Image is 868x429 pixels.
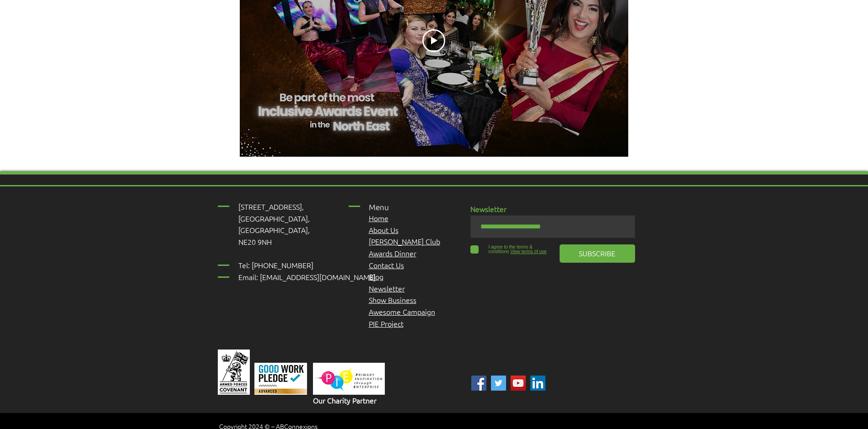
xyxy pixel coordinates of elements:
[369,307,435,317] span: Awesome Campaign
[489,244,533,254] span: I agree to the terms & conditions
[369,295,416,305] a: Show Business
[560,244,635,263] button: SUBSCRIBE
[238,201,304,212] span: [STREET_ADDRESS],
[511,376,526,391] img: YouTube
[238,225,310,235] span: [GEOGRAPHIC_DATA],
[369,318,404,328] a: PIE Project
[369,260,404,270] a: Contact Us
[369,248,416,258] a: Awards Dinner
[238,260,376,282] span: Tel: [PHONE_NUMBER] Email: [EMAIL_ADDRESS][DOMAIN_NAME]
[471,376,486,391] img: ABC
[238,237,272,247] span: NE20 9NH
[422,29,445,52] button: Play video
[530,376,545,391] img: Linked In
[369,213,388,223] a: Home
[510,249,546,254] span: View terms of use
[369,271,383,281] a: Blog
[313,395,377,405] span: Our Charity Partner
[509,249,547,254] a: View terms of use
[369,236,440,246] a: [PERSON_NAME] Club
[369,202,389,212] span: Menu
[579,248,615,258] span: SUBSCRIBE
[491,376,506,391] img: ABC
[369,225,399,235] a: About Us
[470,204,507,214] span: Newsletter
[471,376,545,391] ul: Social Bar
[238,213,310,223] span: [GEOGRAPHIC_DATA],
[369,283,405,293] a: Newsletter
